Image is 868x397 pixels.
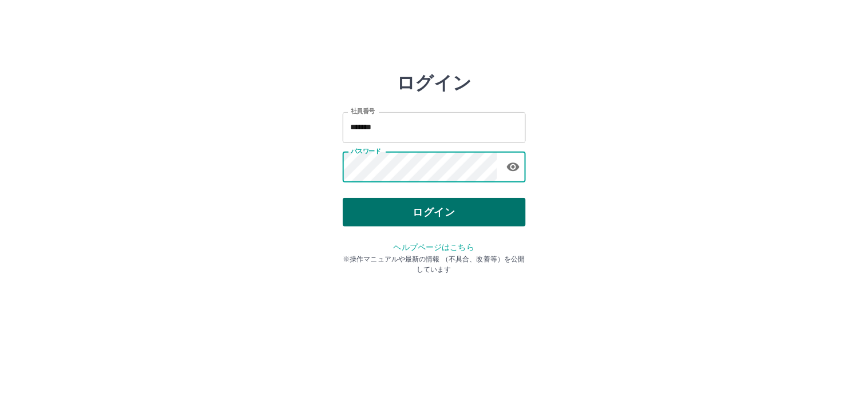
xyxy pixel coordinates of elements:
p: ※操作マニュアルや最新の情報 （不具合、改善等）を公開しています [343,254,526,275]
label: パスワード [351,147,381,156]
label: 社員番号 [351,107,375,116]
h2: ログイン [397,72,471,94]
button: ログイン [343,198,526,227]
a: ヘルプページはこちら [394,243,474,252]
